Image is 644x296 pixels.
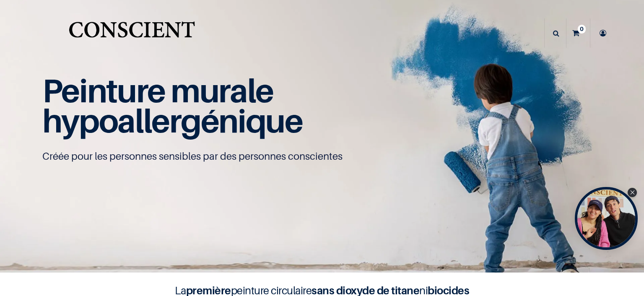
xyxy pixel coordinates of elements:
[42,150,602,163] p: Créée pour les personnes sensibles par des personnes conscientes
[628,188,637,197] div: Close Tolstoy widget
[575,187,638,250] div: Open Tolstoy widget
[42,101,303,140] span: hypoallergénique
[67,17,197,50] img: Conscient
[67,17,197,50] a: Logo of Conscient
[566,18,590,48] a: 0
[575,187,638,250] div: Open Tolstoy
[575,187,638,250] div: Tolstoy bubble widget
[578,25,586,33] sup: 0
[42,71,273,110] span: Peinture murale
